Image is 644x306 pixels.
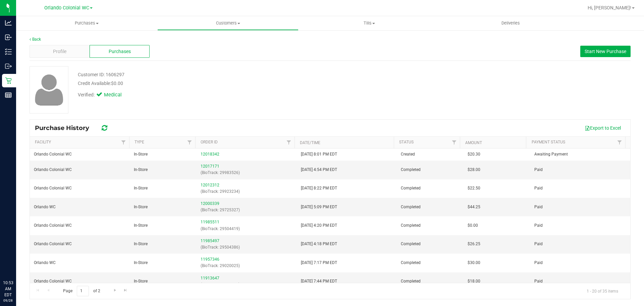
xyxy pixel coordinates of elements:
span: Purchases [16,20,157,26]
span: In-Store [134,204,148,210]
inline-svg: Analytics [5,19,12,26]
span: In-Store [134,260,148,266]
span: In-Store [134,278,148,285]
a: Filter [283,137,294,148]
span: Completed [401,241,421,247]
span: Paid [534,241,543,247]
span: Paid [534,222,543,229]
span: Customers [158,20,298,26]
a: 11985511 [201,220,219,224]
span: $20.30 [468,151,480,158]
span: Paid [534,260,543,266]
button: Start New Purchase [580,46,631,57]
a: 12012312 [201,183,219,187]
a: Purchases [16,16,157,30]
div: Credit Available: [78,80,373,87]
span: Medical [104,91,131,99]
span: In-Store [134,185,148,191]
button: Export to Excel [580,122,625,134]
a: Filter [614,137,625,148]
a: Filter [449,137,460,148]
span: $28.00 [468,167,480,173]
span: Hi, [PERSON_NAME]! [588,5,631,10]
span: Orlando Colonial WC [34,222,72,229]
div: Verified: [78,91,131,99]
a: Go to the last page [121,286,130,295]
span: [DATE] 8:22 PM EDT [301,185,337,191]
span: [DATE] 8:01 PM EDT [301,151,337,158]
span: Completed [401,204,421,210]
a: 12017171 [201,164,219,169]
span: Paid [534,204,543,210]
a: 12000339 [201,201,219,206]
span: Orlando Colonial WC [34,185,72,191]
img: user-icon.png [32,73,67,107]
span: Page of 2 [57,286,106,296]
span: Orlando Colonial WC [34,167,72,173]
input: 1 [77,286,89,296]
span: Purchases [109,48,131,55]
a: Amount [465,140,482,145]
a: 11913647 [201,276,219,280]
a: Go to the next page [110,286,120,295]
inline-svg: Inventory [5,48,12,55]
span: Orlando Colonial WC [44,5,89,11]
p: (BioTrack: 29504419) [201,226,292,232]
p: 09/28 [3,298,13,303]
span: Completed [401,260,421,266]
p: (BioTrack: 29020025) [201,263,292,269]
p: (BioTrack: 29923234) [201,188,292,195]
a: 11985497 [201,238,219,243]
span: [DATE] 7:17 PM EDT [301,260,337,266]
span: Orlando Colonial WC [34,151,72,158]
span: Completed [401,222,421,229]
inline-svg: Inbound [5,34,12,41]
p: 10:53 AM EDT [3,280,13,298]
span: Completed [401,167,421,173]
a: Filter [184,137,195,148]
p: (BioTrack: 29983526) [201,170,292,176]
span: Deliveries [492,20,529,26]
span: $0.00 [468,222,478,229]
span: Profile [53,48,66,55]
span: $44.25 [468,204,480,210]
span: $30.00 [468,260,480,266]
span: Paid [534,167,543,173]
inline-svg: Retail [5,77,12,84]
span: $0.00 [111,81,123,86]
span: Completed [401,185,421,191]
a: Type [135,140,144,144]
span: $26.25 [468,241,480,247]
a: Order ID [201,140,218,144]
a: Facility [35,140,51,144]
a: Status [399,140,414,144]
span: Orlando WC [34,204,56,210]
a: Tills [299,16,440,30]
span: Paid [534,185,543,191]
span: In-Store [134,241,148,247]
iframe: Resource center [7,252,27,272]
a: Customers [157,16,299,30]
a: Back [30,37,41,42]
a: Filter [118,137,129,148]
span: In-Store [134,151,148,158]
span: Purchase History [35,124,96,132]
span: Created [401,151,415,158]
span: [DATE] 4:54 PM EDT [301,167,337,173]
a: Deliveries [440,16,581,30]
span: Start New Purchase [585,49,626,54]
span: Paid [534,278,543,285]
span: [DATE] 4:20 PM EDT [301,222,337,229]
a: 12018342 [201,152,219,157]
span: Orlando Colonial WC [34,278,72,285]
span: In-Store [134,167,148,173]
p: (BioTrack: 29725327) [201,207,292,213]
div: Customer ID: 1606297 [78,71,124,78]
a: Payment Status [532,140,565,144]
p: (BioTrack: 29504386) [201,244,292,251]
span: $18.00 [468,278,480,285]
span: [DATE] 7:44 PM EDT [301,278,337,285]
a: 11957346 [201,257,219,262]
span: [DATE] 5:09 PM EDT [301,204,337,210]
span: Awaiting Payment [534,151,568,158]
